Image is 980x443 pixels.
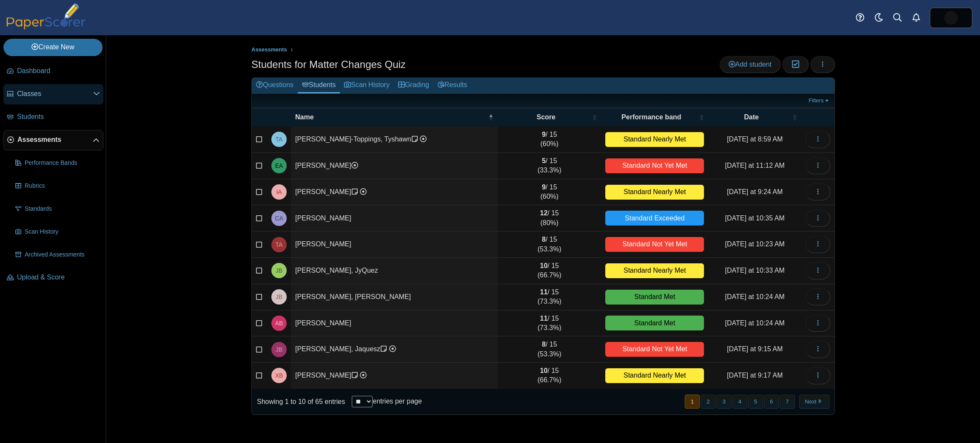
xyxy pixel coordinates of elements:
div: Standard Met [605,316,704,330]
time: Sep 17, 2025 at 10:23 AM [725,240,784,248]
time: Sep 17, 2025 at 9:24 AM [727,188,783,195]
td: [PERSON_NAME], [PERSON_NAME] [291,284,498,310]
span: Students [17,112,100,121]
span: Scan History [25,228,100,236]
img: PaperScorer [3,3,88,29]
b: 11 [540,315,548,322]
b: 9 [542,183,546,191]
span: Avery Bolduc [275,320,283,326]
label: entries per page [373,398,422,405]
td: [PERSON_NAME] [291,205,498,231]
span: Performance Bands [25,159,100,167]
b: 5 [542,157,546,164]
span: Performance band : Activate to sort [699,113,704,121]
a: Grading [394,78,433,93]
a: PaperScorer [3,23,88,31]
time: Sep 17, 2025 at 10:33 AM [725,267,784,274]
button: 1 [685,395,700,409]
td: / 15 (66.7%) [498,258,601,284]
span: JyQuez Barnes [276,268,282,274]
div: Standard Exceeded [605,211,704,226]
span: Date [712,113,790,122]
nav: pagination [684,395,829,409]
span: Date : Activate to sort [792,113,797,121]
span: Classes [17,89,93,99]
span: Jose Bartolon Velazquez [276,294,282,300]
td: / 15 (66.7%) [498,363,601,389]
button: 5 [748,395,763,409]
img: ps.74CSeXsONR1xs8MJ [944,11,958,25]
time: Sep 17, 2025 at 10:24 AM [725,319,784,327]
span: Score : Activate to sort [592,113,597,121]
b: 10 [540,262,548,269]
a: Alerts [907,8,926,27]
span: Archived Assessments [25,251,100,259]
span: Assessments [251,46,287,53]
span: Name : Activate to invert sorting [488,113,493,121]
span: Chason Andrews [275,215,283,221]
button: Next [799,395,829,409]
time: Sep 17, 2025 at 9:17 AM [727,372,783,379]
button: 4 [732,395,747,409]
span: Add student [729,61,772,68]
b: 10 [540,367,548,374]
b: 9 [542,131,546,138]
button: 2 [701,395,715,409]
div: Standard Nearly Met [605,185,704,200]
b: 8 [542,341,546,348]
span: Xzavior Brown [275,372,283,378]
a: Performance Bands [12,153,103,173]
a: Students [298,78,340,93]
td: [PERSON_NAME] [291,363,498,389]
a: ps.74CSeXsONR1xs8MJ [930,8,972,28]
span: Tyshawn Adams-Toppings [276,136,283,142]
span: Name [295,113,487,122]
td: / 15 (53.3%) [498,231,601,258]
b: 11 [540,288,548,296]
div: Showing 1 to 10 of 65 entries [252,389,345,415]
td: [PERSON_NAME] [291,153,498,179]
div: Standard Nearly Met [605,132,704,147]
span: Rubrics [25,182,100,190]
span: Performance band [605,113,697,122]
a: Filters [806,96,832,105]
time: Sep 19, 2025 at 11:12 AM [725,162,784,169]
div: Standard Not Yet Met [605,342,704,357]
td: / 15 (73.3%) [498,284,601,310]
b: 12 [540,209,548,217]
span: Eva Aguilar [275,163,283,169]
span: Score [502,113,590,122]
a: Rubrics [12,176,103,196]
span: Upload & Score [17,273,100,282]
time: Sep 17, 2025 at 8:59 AM [727,135,783,143]
a: Dashboard [3,61,103,82]
a: Students [3,107,103,127]
a: Upload & Score [3,268,103,288]
td: [PERSON_NAME] [291,231,498,258]
h1: Students for Matter Changes Quiz [251,57,406,72]
td: / 15 (60%) [498,179,601,206]
div: Standard Met [605,290,704,305]
b: 8 [542,236,546,243]
a: Results [433,78,471,93]
a: Add student [720,56,781,73]
td: / 15 (73.3%) [498,310,601,337]
a: Archived Assessments [12,245,103,265]
span: Jasmine McNair [944,11,958,25]
td: / 15 (60%) [498,127,601,153]
a: Classes [3,84,103,104]
a: Standards [12,199,103,219]
div: Standard Nearly Met [605,368,704,383]
span: Assessments [17,135,93,144]
td: / 15 (53.3%) [498,336,601,363]
div: Standard Nearly Met [605,263,704,278]
td: [PERSON_NAME]-Toppings, Tyshawn [291,127,498,153]
span: Tyler Ashe [276,242,283,248]
a: Questions [252,78,298,93]
td: / 15 (33.3%) [498,153,601,179]
button: 7 [780,395,795,409]
span: Standards [25,205,100,213]
td: [PERSON_NAME] [291,310,498,337]
span: Iyania Anderson [276,189,282,195]
time: Sep 17, 2025 at 10:24 AM [725,293,784,300]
